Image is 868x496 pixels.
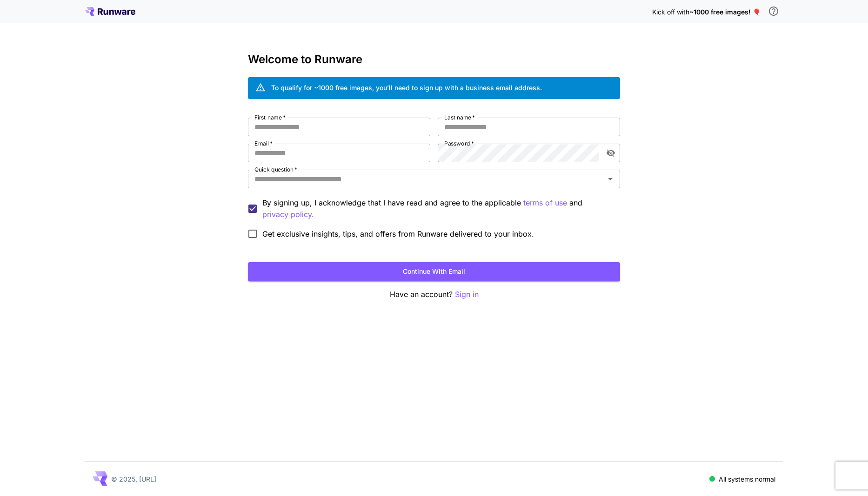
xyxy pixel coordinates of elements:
[523,197,567,209] button: By signing up, I acknowledge that I have read and agree to the applicable and privacy policy.
[689,8,761,16] span: ~1000 free images! 🎈
[719,474,775,484] p: All systems normal
[262,197,613,220] p: By signing up, I acknowledge that I have read and agree to the applicable and
[248,262,620,281] button: Continue with email
[604,172,617,185] button: Open
[523,197,567,209] p: terms of use
[254,139,273,147] label: Email
[271,83,542,93] div: To qualify for ~1000 free images, you’ll need to sign up with a business email address.
[444,139,474,147] label: Password
[602,145,619,161] button: toggle password visibility
[262,209,314,220] button: By signing up, I acknowledge that I have read and agree to the applicable terms of use and
[262,228,534,239] span: Get exclusive insights, tips, and offers from Runware delivered to your inbox.
[652,8,689,16] span: Kick off with
[444,113,475,121] label: Last name
[248,53,620,66] h3: Welcome to Runware
[262,209,314,220] p: privacy policy.
[254,165,297,173] label: Quick question
[254,113,286,121] label: First name
[248,289,620,300] p: Have an account?
[111,474,156,484] p: © 2025, [URL]
[764,2,783,20] button: In order to qualify for free credit, you need to sign up with a business email address and click ...
[455,289,479,300] button: Sign in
